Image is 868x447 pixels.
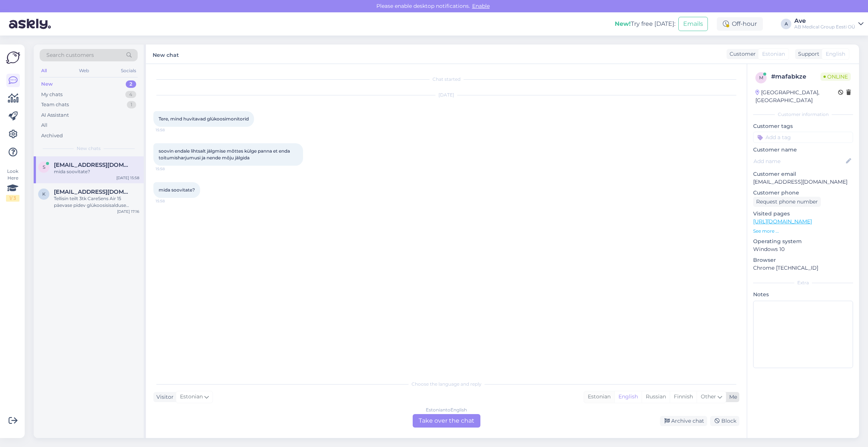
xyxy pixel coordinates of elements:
div: 2 [126,80,136,88]
div: All [41,122,48,129]
div: My chats [41,91,62,98]
div: Try free [DATE]: [615,19,675,28]
div: mida soovitate? [54,168,139,175]
div: Look Here [6,168,19,202]
div: Take over the chat [413,414,480,428]
p: Customer tags [753,122,853,130]
a: [URL][DOMAIN_NAME] [753,218,812,225]
div: AI Assistant [41,111,69,119]
div: Team chats [41,101,69,108]
div: New [41,80,53,88]
p: See more ... [753,228,853,235]
div: Customer information [753,111,853,118]
div: # mafabkze [771,72,820,81]
img: Askly Logo [6,50,20,65]
div: AB Medical Group Eesti OÜ [794,24,855,30]
span: Tere, mind huvitavad glükoosimonitorid [159,116,249,122]
input: Add name [754,157,844,165]
a: AveAB Medical Group Eesti OÜ [794,18,864,30]
p: Visited pages [753,210,853,218]
span: Estonian [180,393,203,401]
span: Enable [470,3,492,9]
b: New! [615,20,631,27]
span: katihing@gmail.com [54,189,132,195]
span: Estonian [762,50,785,58]
p: Customer email [753,170,853,178]
p: [EMAIL_ADDRESS][DOMAIN_NAME] [753,178,853,186]
span: Search customers [46,51,94,59]
div: Web [77,66,91,76]
span: m [759,75,763,80]
div: Russian [642,391,670,402]
span: 15:58 [156,127,184,133]
span: Online [820,73,851,81]
div: 1 [127,101,136,108]
div: Tellisin teilt 3tk CareSens Air 15 päevase pidev glükoosisisalduse seiresüsteemi. Ühe peaigaldasi... [54,195,139,209]
p: Customer name [753,146,853,154]
div: Chat started [153,76,739,83]
div: Off-hour [717,17,763,31]
div: A [781,19,791,29]
span: New chats [77,145,101,152]
div: Socials [119,66,138,76]
div: Finnish [670,391,697,402]
span: 15:58 [156,166,184,172]
p: Windows 10 [753,245,853,253]
div: Block [710,416,739,426]
div: Choose the language and reply [153,381,739,388]
div: Visitor [153,393,174,401]
div: All [40,66,48,76]
span: k [42,191,46,197]
input: Add a tag [753,132,853,143]
div: Estonian [584,391,614,402]
p: Browser [753,256,853,264]
p: Chrome [TECHNICAL_ID] [753,264,853,272]
div: Archive chat [660,416,707,426]
span: 15:58 [156,198,184,204]
span: smaasing@gmail.com [54,162,132,168]
div: [DATE] 17:16 [117,209,139,214]
span: soovin endale lihtsalt jälgmise mõttes külge panna et enda toitumisharjumusi ja nende mõju jälgida [159,148,291,160]
div: Customer [727,50,756,58]
div: Estonian to English [426,407,467,413]
p: Customer phone [753,189,853,197]
p: Notes [753,291,853,298]
div: [DATE] 15:58 [116,175,139,181]
label: New chat [153,49,179,59]
div: Extra [753,279,853,286]
button: Emails [678,17,708,31]
div: Ave [794,18,855,24]
div: Archived [41,132,63,140]
div: Me [726,393,737,401]
div: [DATE] [153,92,739,98]
span: Other [701,393,716,400]
p: Operating system [753,238,853,245]
div: Request phone number [753,197,821,207]
div: 4 [125,91,136,98]
div: [GEOGRAPHIC_DATA], [GEOGRAPHIC_DATA] [755,89,838,104]
span: English [826,50,845,58]
div: English [614,391,642,402]
span: s [43,164,45,170]
div: 1 / 3 [6,195,19,202]
span: mida soovitate? [159,187,195,193]
div: Support [795,50,819,58]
